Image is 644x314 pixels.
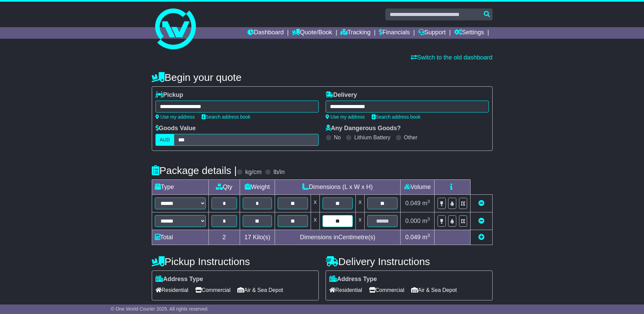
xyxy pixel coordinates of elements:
td: x [356,212,365,230]
td: Weight [240,180,275,195]
label: lb/in [273,169,284,176]
a: Search address book [202,114,251,120]
span: Residential [329,285,362,295]
label: No [334,134,341,141]
a: Search address book [372,114,421,120]
td: Volume [401,180,435,195]
span: Air & Sea Depot [411,285,457,295]
a: Use my address [326,114,365,120]
a: Tracking [341,27,370,39]
h4: Pickup Instructions [152,256,319,267]
label: Other [404,134,418,141]
td: Dimensions (L x W x H) [275,180,401,195]
span: 17 [244,234,251,241]
td: Qty [208,180,240,195]
h4: Package details | [152,165,237,176]
a: Add new item [478,234,484,241]
a: Support [418,27,446,39]
sup: 3 [427,233,430,238]
a: Use my address [155,114,195,120]
a: Settings [454,27,484,39]
label: Goods Value [155,125,196,132]
td: Type [152,180,208,195]
label: Delivery [326,91,357,99]
label: kg/cm [245,169,261,176]
span: Air & Sea Depot [237,285,283,295]
a: Quote/Book [292,27,332,39]
a: Financials [379,27,410,39]
label: AUD [155,134,174,146]
sup: 3 [427,216,430,222]
label: Address Type [155,276,203,283]
td: x [311,195,319,212]
span: Commercial [195,285,231,295]
label: Pickup [155,91,183,99]
span: Residential [155,285,188,295]
td: 2 [208,230,240,245]
span: 0.000 [405,217,421,224]
td: Total [152,230,208,245]
td: x [311,212,319,230]
a: Dashboard [247,27,284,39]
td: Kilo(s) [240,230,275,245]
span: 0.049 [405,200,421,207]
label: Address Type [329,276,377,283]
td: x [356,195,365,212]
label: Lithium Battery [354,134,390,141]
h4: Delivery Instructions [326,256,493,267]
span: m [422,200,430,207]
a: Remove this item [478,217,484,224]
h4: Begin your quote [152,72,493,83]
span: Commercial [369,285,404,295]
span: m [422,217,430,224]
sup: 3 [427,199,430,204]
span: © One World Courier 2025. All rights reserved. [111,306,209,312]
a: Remove this item [478,200,484,207]
span: 0.049 [405,234,421,241]
span: m [422,234,430,241]
td: Dimensions in Centimetre(s) [275,230,401,245]
a: Switch to the old dashboard [411,54,492,61]
label: Any Dangerous Goods? [326,125,401,132]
